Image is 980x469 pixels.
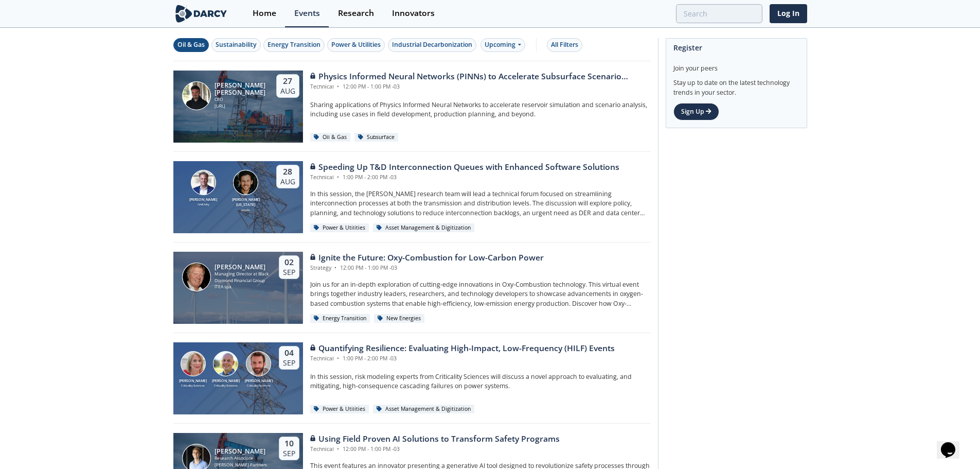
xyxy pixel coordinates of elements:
[233,170,258,195] img: Luigi Montana
[216,40,257,49] div: Sustainability
[211,38,261,52] button: Sustainability
[209,384,242,388] div: Criticality Sciences
[354,133,399,142] div: Subsurface
[294,9,320,18] div: Events
[310,71,651,83] div: Physics Informed Neural Networks (PINNs) to Accelerate Subsurface Scenario Analysis
[283,439,295,449] div: 10
[310,252,544,264] div: Ignite the Future: Oxy-Combustion for Low-Carbon Power
[173,38,209,52] button: Oil & Gas
[310,83,651,91] div: Technical 12:00 PM - 1:00 PM -03
[177,40,205,49] div: Oil & Gas
[335,173,341,181] span: •
[374,314,425,323] div: New Energies
[173,71,651,143] a: Ruben Rodriguez Torrado [PERSON_NAME] [PERSON_NAME] CEO [URL] 27 Aug Physics Informed Neural Netw...
[230,208,262,212] div: envelio
[263,38,325,52] button: Energy Transition
[191,170,216,195] img: Brian Fitzsimons
[310,433,560,445] div: Using Field Proven AI Solutions to Transform Safety Programs
[253,9,276,18] div: Home
[373,223,475,233] div: Asset Management & Digitization
[215,103,267,110] div: [URL]
[310,445,560,454] div: Technical 12:00 PM - 1:00 PM -03
[280,86,295,96] div: Aug
[310,264,544,272] div: Strategy 12:00 PM - 1:00 PM -03
[310,355,615,363] div: Technical 1:00 PM - 2:00 PM -03
[937,428,970,459] iframe: chat widget
[268,40,320,49] div: Energy Transition
[215,271,270,284] div: Managing Director at Black Diamond Financial Group
[547,38,582,52] button: All Filters
[215,284,270,290] div: ITEA spa
[770,4,807,23] a: Log In
[181,351,206,376] img: Susan Ginsburg
[173,161,651,233] a: Brian Fitzsimons [PERSON_NAME] GridUnity Luigi Montana [PERSON_NAME][US_STATE] envelio 28 Aug Spe...
[335,83,341,90] span: •
[310,372,651,391] p: In this session, risk modeling experts from Criticality Sciences will discuss a novel approach to...
[246,351,271,376] img: Ross Dakin
[310,280,651,308] p: Join us for an in-depth exploration of cutting-edge innovations in Oxy-Combustion technology. Thi...
[177,378,210,384] div: [PERSON_NAME]
[283,257,295,268] div: 02
[280,177,295,186] div: Aug
[331,40,381,49] div: Power & Utilities
[676,4,762,23] input: Advanced Search
[283,348,295,358] div: 04
[215,448,267,455] div: [PERSON_NAME]
[335,355,341,362] span: •
[173,342,651,414] a: Susan Ginsburg [PERSON_NAME] Criticality Sciences Ben Ruddell [PERSON_NAME] Criticality Sciences ...
[310,342,615,355] div: Quantifying Resilience: Evaluating High-Impact, Low-Frequency (HILF) Events
[283,358,295,368] div: Sep
[280,167,295,177] div: 28
[177,384,210,388] div: Criticality Sciences
[182,263,211,291] img: Patrick Imeson
[215,96,267,103] div: CEO
[310,314,370,323] div: Energy Transition
[327,38,385,52] button: Power & Utilities
[310,189,651,218] p: In this session, the [PERSON_NAME] research team will lead a technical forum focused on streamlin...
[242,384,275,388] div: Criticality Sciences
[310,100,651,119] p: Sharing applications of Physics Informed Neural Networks to accelerate reservoir simulation and s...
[392,9,435,18] div: Innovators
[213,351,238,376] img: Ben Ruddell
[283,449,295,458] div: Sep
[215,455,267,462] div: Research Associate
[182,81,211,110] img: Ruben Rodriguez Torrado
[392,40,472,49] div: Industrial Decarbonization
[335,445,341,453] span: •
[373,405,475,414] div: Asset Management & Digitization
[230,197,262,208] div: [PERSON_NAME][US_STATE]
[242,378,275,384] div: [PERSON_NAME]
[673,73,799,97] div: Stay up to date on the latest technology trends in your sector.
[310,173,619,182] div: Technical 1:00 PM - 2:00 PM -03
[673,57,799,73] div: Join your peers
[480,38,525,52] div: Upcoming
[388,38,476,52] button: Industrial Decarbonization
[673,103,719,120] a: Sign Up
[173,252,651,324] a: Patrick Imeson [PERSON_NAME] Managing Director at Black Diamond Financial Group ITEA spa 02 Sep I...
[673,39,799,57] div: Register
[333,264,338,271] span: •
[215,462,267,468] div: [PERSON_NAME] Partners
[209,378,242,384] div: [PERSON_NAME]
[215,264,270,271] div: [PERSON_NAME]
[310,223,369,233] div: Power & Utilities
[310,405,369,414] div: Power & Utilities
[187,197,219,203] div: [PERSON_NAME]
[310,133,351,142] div: Oil & Gas
[310,161,619,173] div: Speeding Up T&D Interconnection Queues with Enhanced Software Solutions
[215,82,267,96] div: [PERSON_NAME] [PERSON_NAME]
[187,202,219,206] div: GridUnity
[338,9,374,18] div: Research
[551,40,578,49] div: All Filters
[173,5,229,23] img: logo-wide.svg
[280,76,295,86] div: 27
[283,268,295,277] div: Sep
